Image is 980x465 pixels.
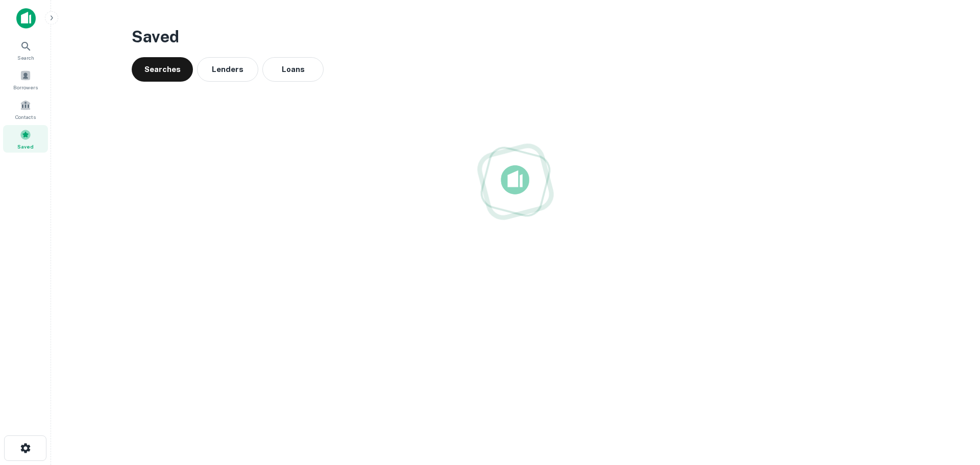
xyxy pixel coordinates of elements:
button: Lenders [197,57,258,82]
h3: Saved [132,25,899,49]
span: Contacts [15,113,36,121]
button: Loans [262,57,324,82]
span: Search [17,54,34,62]
a: Saved [3,125,48,153]
a: Contacts [3,95,48,123]
button: Searches [132,57,193,82]
a: Search [3,36,48,64]
img: capitalize-icon.png [16,8,36,29]
span: Saved [17,142,34,151]
a: Borrowers [3,66,48,93]
span: Borrowers [13,83,38,91]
